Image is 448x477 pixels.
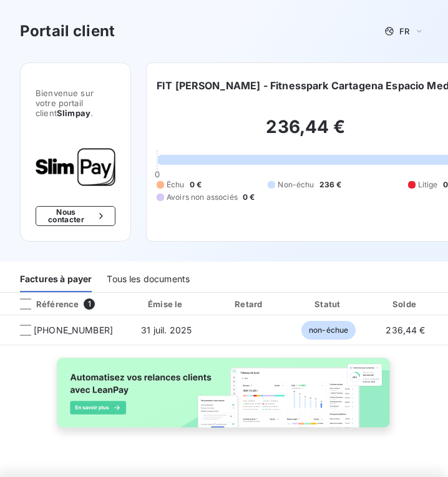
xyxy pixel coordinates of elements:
[10,298,79,310] div: Référence
[292,298,365,310] div: Statut
[386,325,425,335] span: 236,44 €
[57,108,90,118] span: Slimpay
[301,321,356,340] span: non-échue
[36,88,115,118] span: Bienvenue sur votre portail client .
[167,192,238,203] span: Avoirs non associés
[49,353,399,442] img: banner
[20,266,92,292] div: Factures à payer
[167,179,185,190] span: Échu
[125,298,207,310] div: Émise le
[141,325,192,335] span: 31 juil. 2025
[36,206,115,226] button: Nous contacter
[319,179,342,190] span: 236 €
[418,179,438,190] span: Litige
[212,298,287,310] div: Retard
[20,20,115,42] h3: Portail client
[36,148,115,186] img: Company logo
[399,26,409,36] span: FR
[243,192,255,203] span: 0 €
[155,169,160,179] span: 0
[84,298,95,310] span: 1
[107,266,190,292] div: Tous les documents
[190,179,202,190] span: 0 €
[370,298,441,310] div: Solde
[278,179,314,190] span: Non-échu
[34,324,113,337] span: [PHONE_NUMBER]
